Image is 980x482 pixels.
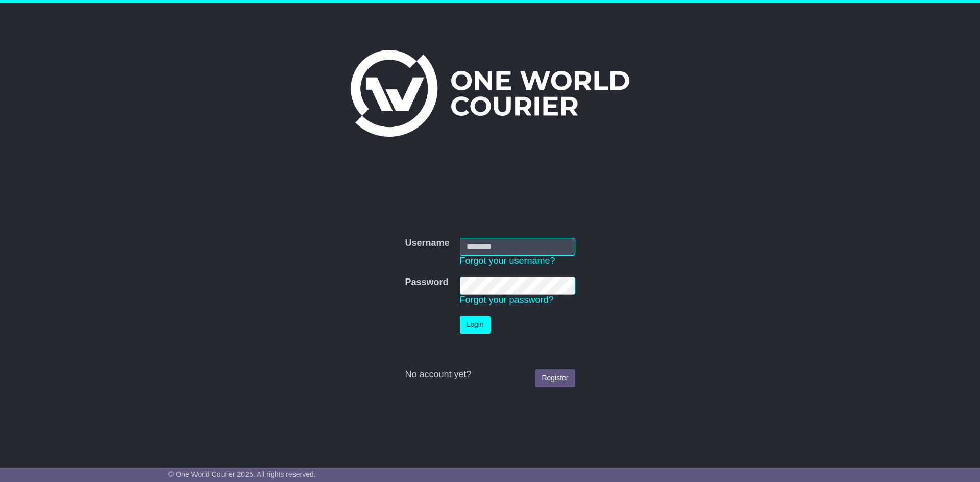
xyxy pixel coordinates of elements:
label: Password [405,277,448,288]
a: Forgot your username? [460,256,555,266]
span: © One World Courier 2025. All rights reserved. [168,470,316,478]
div: No account yet? [405,369,575,380]
a: Register [535,369,575,387]
button: Login [460,316,491,334]
label: Username [405,238,449,249]
img: One World [351,50,629,137]
a: Forgot your password? [460,295,554,305]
